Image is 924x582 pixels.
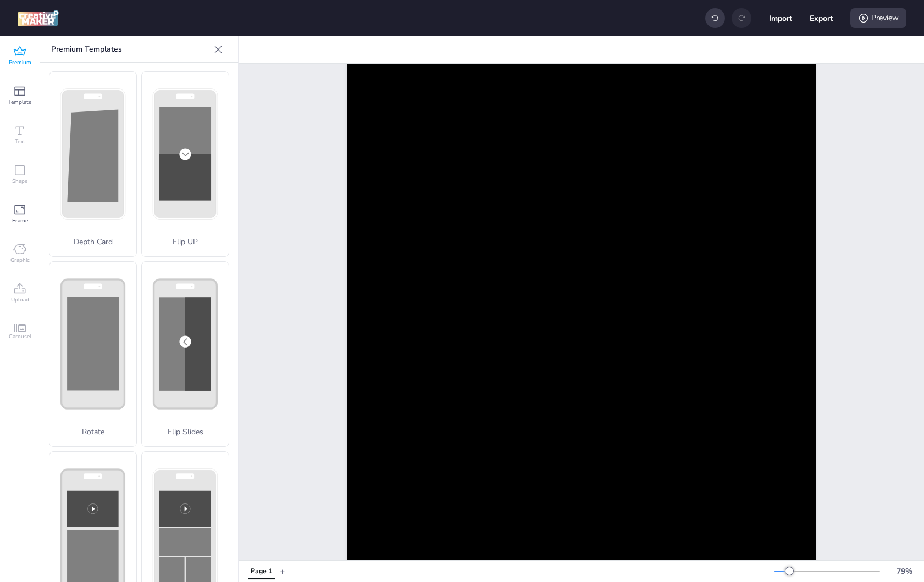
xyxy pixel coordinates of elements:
button: + [280,562,285,581]
p: Premium Templates [51,36,209,63]
span: Graphic [10,256,30,265]
img: logo Creative Maker [18,10,59,26]
div: Tabs [243,562,280,581]
span: Upload [11,295,29,304]
p: Depth Card [49,236,136,248]
span: Template [8,98,31,107]
div: Page 1 [251,567,272,577]
span: Carousel [9,332,31,341]
div: Preview [850,8,906,28]
span: Frame [12,216,28,225]
div: 79 % [891,566,917,577]
button: Import [769,7,792,30]
p: Rotate [49,426,136,438]
span: Premium [9,58,31,67]
p: Flip Slides [142,426,229,438]
span: Shape [12,177,27,186]
button: Export [810,7,833,30]
p: Flip UP [142,236,229,248]
span: Text [15,137,25,146]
